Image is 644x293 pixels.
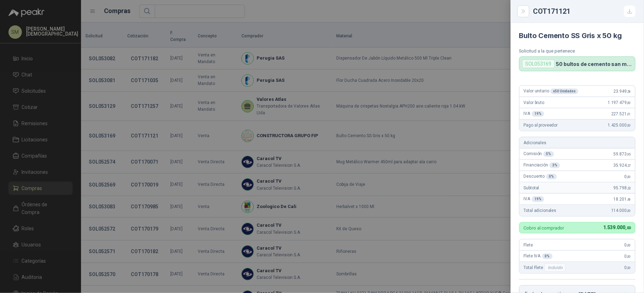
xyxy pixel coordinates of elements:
h4: Bulto Cemento SS Gris x 50 kg [519,31,636,40]
div: Incluido [545,263,566,272]
span: Valor unitario [524,88,578,94]
div: SOL053169 [522,60,555,68]
span: 18.201 [614,197,631,202]
span: Flete [524,243,533,248]
p: Cobro al comprador [524,226,564,230]
span: Total Flete [524,263,567,272]
span: 0 [625,265,631,270]
span: ,00 [627,101,631,105]
span: 1.539.000 [603,225,631,230]
p: Solicitud a la que pertenece [519,48,636,54]
span: IVA [524,111,544,117]
span: ,00 [627,266,631,270]
span: ,68 [627,197,631,201]
span: ,58 [627,90,631,93]
span: Valor bruto [524,100,544,105]
span: ,00 [625,226,631,230]
span: ,00 [627,243,631,247]
span: ,01 [627,112,631,116]
div: 5 % [544,151,554,157]
span: 0 [625,243,631,248]
span: Comisión [524,151,554,157]
div: 19 % [532,111,545,117]
div: COT171121 [533,6,636,17]
div: 0 % [542,254,553,259]
span: ,95 [627,152,631,156]
span: Pago al proveedor [524,123,558,128]
span: Subtotal [524,185,539,190]
span: 95.798 [614,185,631,190]
button: Close [519,7,528,16]
span: ,00 [627,175,631,179]
span: ,32 [627,186,631,190]
span: Financiación [524,163,560,168]
span: ,00 [627,255,631,258]
div: 3 % [550,163,560,168]
span: 59.873 [614,152,631,157]
div: Total adicionales [520,205,635,216]
span: ,00 [627,123,631,127]
div: Adicionales [520,137,635,148]
p: 50 bultos de cemento san marcos [556,61,632,67]
span: Descuento [524,174,557,179]
span: 114.000 [611,208,631,213]
span: ,37 [627,164,631,167]
span: Flete IVA [524,254,553,259]
span: 0 [625,174,631,179]
span: ,00 [627,209,631,213]
span: 227.521 [611,111,631,116]
span: 1.197.479 [608,100,631,105]
span: 1.425.000 [608,123,631,128]
div: 0 % [546,174,557,179]
div: x 50 Unidades [551,88,578,94]
span: 35.924 [614,163,631,168]
span: 0 [625,254,631,259]
span: IVA [524,196,544,202]
span: 23.949 [614,89,631,94]
div: 19 % [532,196,545,202]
